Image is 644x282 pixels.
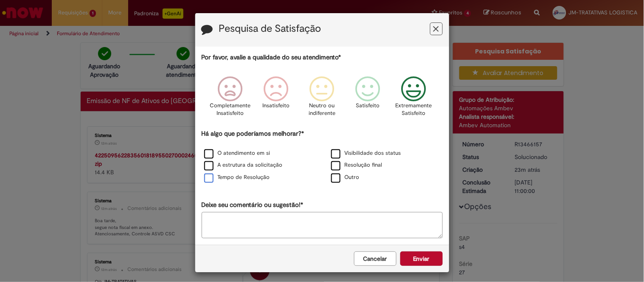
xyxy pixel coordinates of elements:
[356,102,380,110] p: Satisfeito
[254,70,298,128] div: Insatisfeito
[300,70,343,128] div: Neutro ou indiferente
[202,129,443,184] div: Há algo que poderíamos melhorar?*
[331,161,382,169] label: Resolução final
[354,251,397,266] button: Cancelar
[400,251,443,266] button: Enviar
[331,149,401,157] label: Visibilidade dos status
[219,23,321,34] label: Pesquisa de Satisfação
[208,70,252,128] div: Completamente Insatisfeito
[307,102,337,117] p: Neutro ou indiferente
[202,53,341,62] label: Por favor, avalie a qualidade do seu atendimento*
[204,173,270,181] label: Tempo de Resolução
[202,201,304,209] label: Deixe seu comentário ou sugestão!*
[331,173,360,181] label: Outro
[396,102,432,117] p: Extremamente Satisfeito
[204,161,283,169] label: A estrutura da solicitação
[346,70,390,128] div: Satisfeito
[262,102,290,110] p: Insatisfeito
[204,149,270,157] label: O atendimento em si
[210,102,250,117] p: Completamente Insatisfeito
[392,70,436,128] div: Extremamente Satisfeito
